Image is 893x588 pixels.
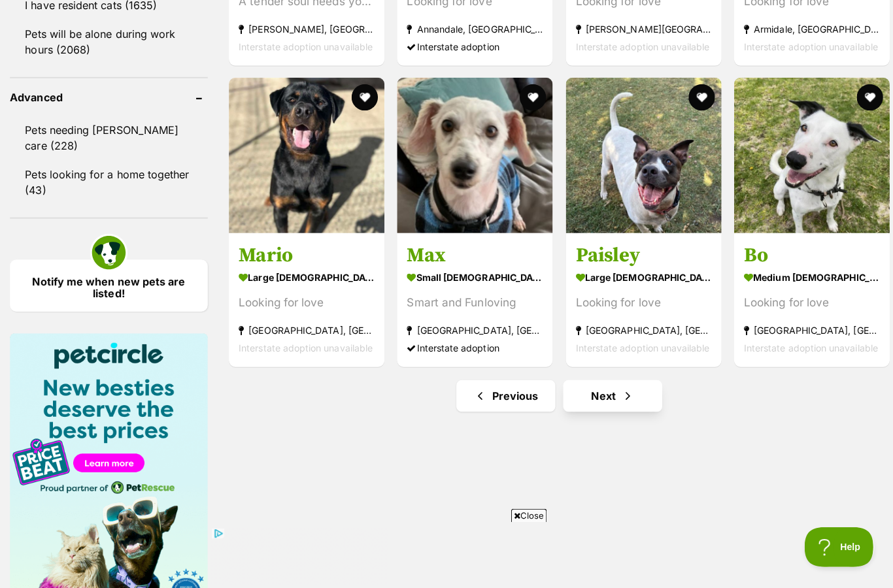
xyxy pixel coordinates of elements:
[237,241,371,266] h3: Mario
[237,41,369,52] span: Interstate adoption unavailable
[737,319,872,336] strong: [GEOGRAPHIC_DATA], [GEOGRAPHIC_DATA]
[227,77,381,231] img: Mario - Rottweiler Dog
[571,20,705,37] strong: [PERSON_NAME][GEOGRAPHIC_DATA]
[728,77,882,231] img: Bo - Border Collie Dog
[403,241,538,266] h3: Max
[798,523,867,562] iframe: Help Scout Beacon - Open
[737,20,872,37] strong: Armidale, [GEOGRAPHIC_DATA]
[558,377,656,408] a: Next page
[403,291,538,309] div: Smart and Funloving
[403,37,538,55] div: Interstate adoption
[237,319,371,336] strong: [GEOGRAPHIC_DATA], [GEOGRAPHIC_DATA]
[403,336,538,354] div: Interstate adoption
[403,20,538,37] strong: Annandale, [GEOGRAPHIC_DATA]
[10,91,206,103] header: Advanced
[571,266,705,285] strong: large [DEMOGRAPHIC_DATA] Dog
[571,241,705,266] h3: Paisley
[10,115,206,158] a: Pets needing [PERSON_NAME] care (228)
[728,231,882,364] a: Bo medium [DEMOGRAPHIC_DATA] Dog Looking for love [GEOGRAPHIC_DATA], [GEOGRAPHIC_DATA] Interstate...
[10,159,206,203] a: Pets looking for a home together (43)
[452,377,550,408] a: Previous page
[348,84,375,110] button: favourite
[226,377,883,408] nav: Pagination
[849,84,875,110] button: favourite
[394,77,548,231] img: Max - Maltese Dog
[737,291,872,309] div: Looking for love
[237,266,371,285] strong: large [DEMOGRAPHIC_DATA] Dog
[682,84,709,110] button: favourite
[403,319,538,336] strong: [GEOGRAPHIC_DATA], [GEOGRAPHIC_DATA]
[571,340,703,351] span: Interstate adoption unavailable
[10,20,206,63] a: Pets will be alone during work hours (2068)
[571,291,705,309] div: Looking for love
[237,20,371,37] strong: [PERSON_NAME], [GEOGRAPHIC_DATA]
[403,266,538,285] strong: small [DEMOGRAPHIC_DATA] Dog
[507,504,542,517] span: Close
[737,340,870,351] span: Interstate adoption unavailable
[737,41,870,52] span: Interstate adoption unavailable
[561,231,715,364] a: Paisley large [DEMOGRAPHIC_DATA] Dog Looking for love [GEOGRAPHIC_DATA], [GEOGRAPHIC_DATA] Inters...
[571,319,705,336] strong: [GEOGRAPHIC_DATA], [GEOGRAPHIC_DATA]
[10,257,206,309] a: Notify me when new pets are listed!
[237,291,371,309] div: Looking for love
[209,523,684,581] iframe: Advertisement
[571,41,703,52] span: Interstate adoption unavailable
[237,340,369,351] span: Interstate adoption unavailable
[737,266,872,285] strong: medium [DEMOGRAPHIC_DATA] Dog
[516,84,542,110] button: favourite
[394,231,548,364] a: Max small [DEMOGRAPHIC_DATA] Dog Smart and Funloving [GEOGRAPHIC_DATA], [GEOGRAPHIC_DATA] Interst...
[227,231,381,364] a: Mario large [DEMOGRAPHIC_DATA] Dog Looking for love [GEOGRAPHIC_DATA], [GEOGRAPHIC_DATA] Intersta...
[561,77,715,231] img: Paisley - American Staffordshire Terrier x Pointer Dog
[737,241,872,266] h3: Bo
